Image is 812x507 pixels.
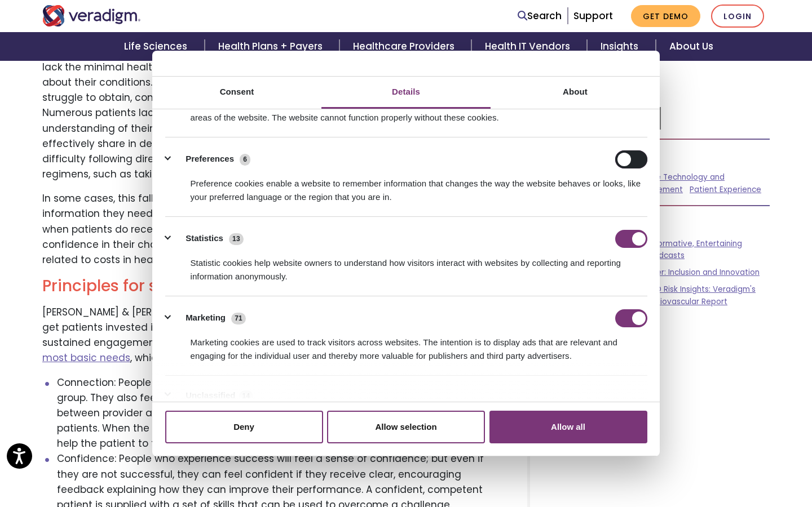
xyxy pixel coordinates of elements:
h2: Principles for sustained patient engagement [42,277,500,296]
a: Patient Experience [690,184,761,195]
a: Search [518,8,562,24]
a: About [491,77,660,109]
h5: Tags [557,149,770,162]
h5: Related insights [557,215,770,229]
img: Veradigm logo [42,5,141,26]
label: Statistics [186,232,223,245]
a: Health Plans + Payers [205,32,339,61]
a: Consent [152,77,321,109]
a: About Us [656,32,727,61]
label: Preferences [186,153,234,166]
li: Connection: People who feel connected to others feel like part of a community or social group. Th... [57,375,501,452]
a: Insights [587,32,655,61]
button: Unclassified (14) [165,389,261,403]
div: Preference cookies enable a website to remember information that changes the way the website beha... [165,168,647,204]
a: Details [321,77,491,109]
button: Allow all [489,411,647,443]
button: Statistics (13) [165,230,251,248]
a: Support [573,9,613,23]
p: In some cases, this falls on the providers. Many providers fail to provide patients with the info... [42,191,500,268]
div: Marketing cookies are used to track visitors across websites. The intention is to display ads tha... [165,327,647,363]
button: Marketing (71) [165,309,253,327]
button: Deny [165,411,323,443]
button: Allow selection [327,411,485,443]
a: Life Sciences [111,32,204,61]
button: Preferences (6) [165,150,258,168]
div: Statistic cookies help website owners to understand how visitors interact with websites by collec... [165,248,647,283]
a: Healthcare Providers [339,32,471,61]
p: One of the most common barriers to patient engagement is health literacy. Often patients’ lack th... [42,45,500,183]
a: Health IT Vendors [471,32,587,61]
a: Get Demo [631,5,700,27]
a: Login [711,5,764,28]
h5: Spread the word [557,84,770,98]
p: [PERSON_NAME] & [PERSON_NAME] Health Care Systems addressed the question of how to get patients i... [42,305,500,366]
label: Marketing [186,312,226,324]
